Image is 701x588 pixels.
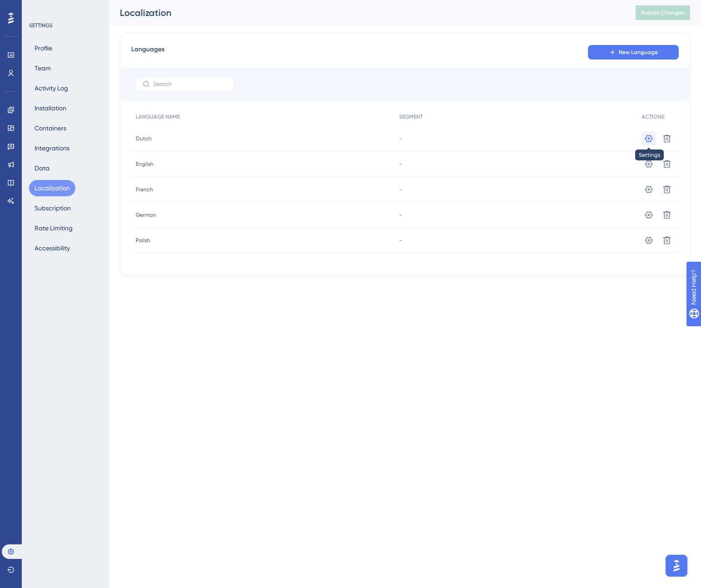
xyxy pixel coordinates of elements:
span: Dutch [136,135,152,142]
button: Localization [29,180,75,196]
span: Need Help? [21,2,57,13]
button: Team [29,60,56,76]
button: Activity Log [29,80,74,96]
button: Accessibility [29,240,75,256]
span: ACTIONS [642,113,665,120]
span: - [399,135,402,142]
span: - [399,211,402,219]
span: LANGUAGE NAME [136,113,180,120]
span: English [136,160,153,168]
span: SEGMENT [399,113,423,120]
span: - [399,237,402,244]
input: Search [153,81,227,87]
button: Subscription [29,200,76,216]
div: SETTINGS [29,22,103,29]
span: - [399,160,402,168]
span: - [399,186,402,193]
span: Polish [136,237,150,244]
div: Localization [120,6,613,19]
button: Integrations [29,140,75,156]
span: French [136,186,153,193]
button: Data [29,160,55,176]
button: Rate Limiting [29,220,78,236]
span: Languages [131,44,164,60]
span: Publish Changes [641,9,685,16]
span: New Language [619,49,658,56]
button: Installation [29,100,72,116]
button: Profile [29,40,58,56]
button: New Language [588,45,679,60]
iframe: UserGuiding AI Assistant Launcher [663,552,690,579]
button: Containers [29,120,72,136]
button: Publish Changes [636,5,690,20]
span: German [136,211,156,219]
